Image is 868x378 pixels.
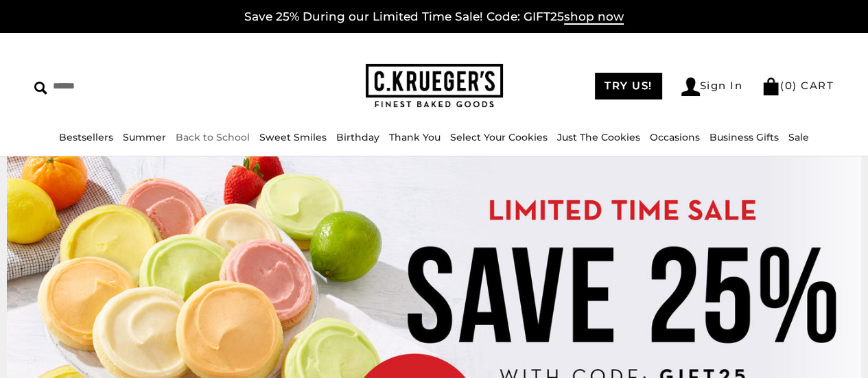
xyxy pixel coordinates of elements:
a: Birthday [336,131,379,143]
a: Sale [788,131,809,143]
a: TRY US! [595,73,662,99]
a: (0) CART [762,79,834,92]
a: Save 25% During our Limited Time Sale! Code: GIFT25shop now [244,10,624,25]
input: Search [34,75,218,97]
span: shop now [564,10,624,25]
a: Occasions [650,131,700,143]
a: Bestsellers [59,131,113,143]
a: Select Your Cookies [450,131,548,143]
a: Thank You [389,131,441,143]
a: Business Gifts [709,131,779,143]
a: Back to School [176,131,250,143]
img: C.KRUEGER'S [366,64,503,108]
img: Bag [762,78,780,95]
img: Search [34,82,47,95]
span: 0 [785,79,793,92]
a: Just The Cookies [557,131,640,143]
a: Summer [123,131,166,143]
a: Sweet Smiles [259,131,327,143]
img: Account [681,78,700,96]
a: Sign In [681,78,743,96]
